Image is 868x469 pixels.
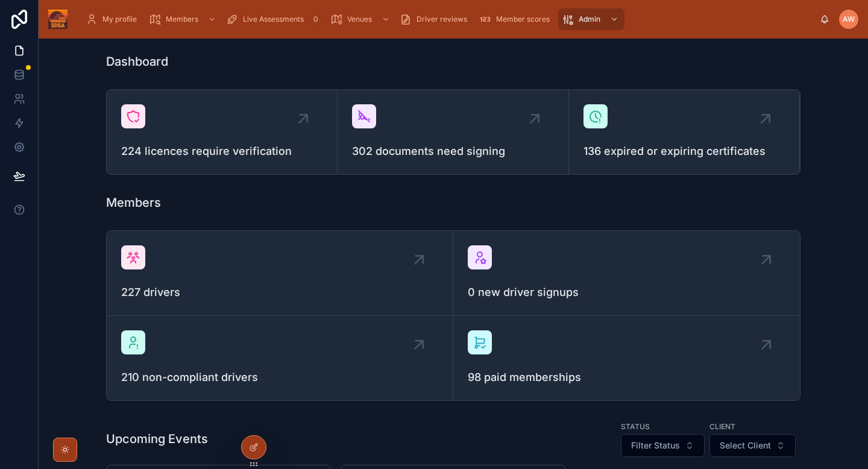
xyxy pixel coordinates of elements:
span: 210 non-compliant drivers [121,369,438,386]
a: 98 paid memberships [453,316,800,400]
div: scrollable content [77,6,820,33]
a: 302 documents need signing [338,90,568,174]
a: My profile [82,8,145,30]
span: Members [166,14,198,24]
a: 224 licences require verification [107,90,338,174]
span: Driver reviews [417,14,467,24]
a: Member scores [476,8,558,30]
span: Filter Status [631,439,680,452]
span: Live Assessments [243,14,304,24]
button: Select Button [621,434,705,457]
h1: Dashboard [106,53,168,70]
span: Member scores [496,14,550,24]
span: 136 expired or expiring certificates [583,143,785,160]
a: 0 new driver signups [453,231,800,316]
a: Members [145,8,222,30]
span: My profile [102,14,137,24]
span: 0 new driver signups [468,284,785,301]
span: AW [843,14,855,24]
img: App logo [48,10,68,29]
span: Venues [347,14,372,24]
a: 136 expired or expiring certificates [569,90,800,174]
a: Driver reviews [396,8,476,30]
a: Venues [327,8,396,30]
a: Admin [558,8,624,30]
label: Client [709,421,735,432]
h1: Members [106,194,161,211]
a: 210 non-compliant drivers [107,316,453,400]
button: Select Button [709,434,796,457]
label: Status [621,421,650,432]
span: 302 documents need signing [352,143,553,160]
span: 224 licences require verification [121,143,322,160]
span: 98 paid memberships [468,369,785,386]
span: Select Client [720,439,771,452]
a: Live Assessments0 [222,8,327,30]
a: 227 drivers [107,231,453,316]
div: 0 [309,12,323,27]
span: Admin [579,14,600,24]
span: 227 drivers [121,284,438,301]
h1: Upcoming Events [106,430,208,447]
